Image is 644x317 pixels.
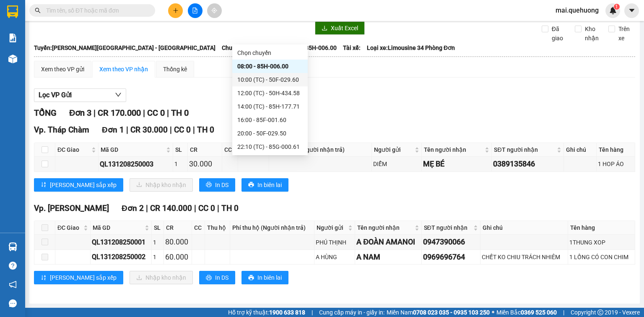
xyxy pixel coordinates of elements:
[205,221,230,235] th: Thu hộ
[312,308,313,317] span: |
[597,143,635,157] th: Tên hàng
[146,203,148,213] span: |
[222,43,283,52] span: Chuyến: (08:00 [DATE])
[93,108,96,118] span: |
[9,281,17,288] span: notification
[99,65,148,74] div: Xem theo VP nhận
[34,88,126,102] button: Lọc VP Gửi
[174,159,187,169] div: 1
[192,8,198,13] span: file-add
[355,235,422,249] td: A ĐOÀN AMANOI
[237,142,303,151] div: 22:10 (TC) - 85G-000.61
[122,203,144,213] span: Đơn 2
[93,223,143,232] span: Mã GD
[316,252,353,262] div: A HÙNG
[237,102,303,111] div: 14:00 (TC) - 85H-177.71
[564,143,597,157] th: Ghi chú
[413,309,490,316] strong: 0708 023 035 - 0935 103 250
[50,273,117,282] span: [PERSON_NAME] sắp xếp
[199,178,235,192] button: printerIn DS
[198,203,215,213] span: CC 0
[8,55,17,63] img: warehouse-icon
[9,262,17,270] span: question-circle
[422,157,492,171] td: MẸ BÉ
[315,21,365,35] button: downloadXuất Excel
[130,125,168,135] span: CR 30.000
[597,309,603,315] span: copyright
[173,143,188,157] th: SL
[521,309,557,316] strong: 0369 525 060
[57,223,82,232] span: ĐC Giao
[188,143,222,157] th: CR
[248,275,254,281] span: printer
[257,273,282,282] span: In biên lai
[102,125,124,135] span: Đơn 1
[319,308,384,317] span: Cung cấp máy in - giấy in:
[170,125,172,135] span: |
[494,145,555,154] span: SĐT người nhận
[99,157,173,171] td: QL131208250003
[423,158,490,170] div: MẸ BÉ
[41,65,84,74] div: Xem theo VP gửi
[171,108,189,118] span: TH 0
[356,236,420,248] div: A ĐOÀN AMANOI
[422,235,480,249] td: 0947390066
[237,75,303,84] div: 10:00 (TC) - 50F-029.60
[424,145,483,154] span: Tên người nhận
[150,203,192,213] span: CR 140.000
[237,48,303,57] div: Chọn chuyến
[34,203,109,213] span: Vp. [PERSON_NAME]
[92,237,150,247] div: QL131208250001
[163,65,187,74] div: Thống kê
[189,158,221,170] div: 30.000
[100,159,171,169] div: QL131208250003
[322,25,327,32] span: download
[147,108,165,118] span: CC 0
[46,6,145,15] input: Tìm tên, số ĐT hoặc mã đơn
[367,43,455,52] span: Loại xe: Limousine 34 Phòng Đơn
[207,3,222,18] button: aim
[153,252,162,262] div: 1
[387,308,490,317] span: Miền Nam
[222,143,238,157] th: CC
[206,182,212,188] span: printer
[165,251,190,263] div: 60.000
[598,159,634,169] div: 1 HOP ÁO
[374,145,413,154] span: Người gửi
[35,8,41,13] span: search
[482,252,566,262] div: CHẾT KO CHIU TRÁCH NHIÊM
[167,108,169,118] span: |
[493,158,562,170] div: 0389135846
[91,235,152,249] td: QL131208250001
[8,34,17,42] img: solution-icon
[152,221,164,235] th: SL
[568,221,635,235] th: Tên hàng
[549,5,605,16] span: mai.quehuong
[164,221,192,235] th: CR
[422,250,480,265] td: 0969696764
[269,309,305,316] strong: 1900 633 818
[9,299,17,307] span: message
[50,180,117,190] span: [PERSON_NAME] sắp xếp
[232,46,308,60] div: Chọn chuyến
[7,5,18,18] img: logo-vxr
[228,308,305,317] span: Hỗ trợ kỹ thuật:
[357,223,413,232] span: Tên người nhận
[221,203,239,213] span: TH 0
[423,251,479,263] div: 0969696764
[424,223,472,232] span: SĐT người nhận
[356,251,420,263] div: A NAM
[34,271,123,284] button: sort-ascending[PERSON_NAME] sắp xếp
[241,178,288,192] button: printerIn biên lai
[331,23,358,33] span: Xuất Excel
[143,108,145,118] span: |
[624,3,639,18] button: caret-down
[316,238,353,247] div: PHÚ THỊNH
[173,8,179,13] span: plus
[492,311,494,314] span: ⚪️
[41,275,47,281] span: sort-ascending
[215,180,229,190] span: In DS
[317,223,346,232] span: Người gửi
[373,159,420,169] div: DIỄM
[69,108,91,118] span: Đơn 3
